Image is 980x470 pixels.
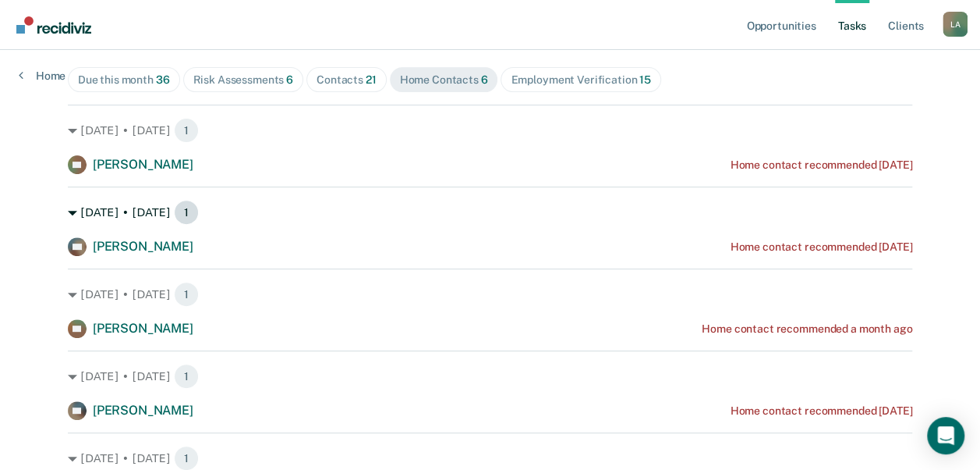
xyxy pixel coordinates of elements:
span: [PERSON_NAME] [93,403,193,418]
div: [DATE] • [DATE] 1 [68,364,912,389]
span: 1 [174,282,199,307]
div: Home contact recommended [DATE] [730,404,912,418]
span: 36 [156,73,170,86]
div: L A [943,12,968,37]
button: Profile dropdown button [943,12,968,37]
a: Home [19,69,65,83]
img: Recidiviz [16,16,91,34]
div: [DATE] • [DATE] 1 [68,118,912,143]
div: Home Contacts [400,73,488,87]
div: Home contact recommended a month ago [702,322,912,336]
div: Risk Assessments [193,73,294,87]
span: 6 [286,73,293,86]
div: Contacts [317,73,377,87]
span: [PERSON_NAME] [93,157,193,172]
div: [DATE] • [DATE] 1 [68,282,912,307]
span: 6 [481,73,488,86]
div: Home contact recommended [DATE] [730,158,912,172]
span: [PERSON_NAME] [93,239,193,254]
div: [DATE] • [DATE] 1 [68,200,912,225]
span: 15 [639,73,651,86]
span: 21 [366,73,377,86]
div: Due this month [78,73,170,87]
div: Employment Verification [511,73,650,87]
div: Open Intercom Messenger [927,417,964,454]
span: 1 [174,118,199,143]
div: Home contact recommended [DATE] [730,240,912,254]
span: 1 [174,364,199,389]
span: [PERSON_NAME] [93,321,193,336]
span: 1 [174,200,199,225]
